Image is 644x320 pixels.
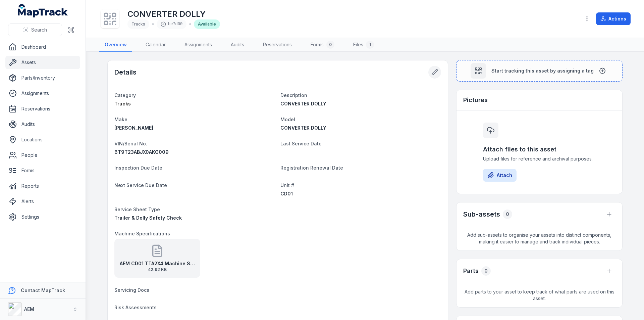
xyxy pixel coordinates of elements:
[326,41,334,49] div: 0
[5,87,80,100] a: Assignments
[5,148,80,162] a: People
[5,210,80,224] a: Settings
[5,118,80,131] a: Audits
[5,133,80,146] a: Locations
[5,71,80,85] a: Parts/Inventory
[99,38,132,52] a: Overview
[114,125,153,131] span: [PERSON_NAME]
[24,306,34,312] strong: AEM
[258,38,297,52] a: Reservations
[5,102,80,116] a: Reservations
[463,266,479,276] h3: Parts
[366,41,374,49] div: 1
[31,27,47,33] span: Search
[457,283,622,307] span: Add parts to your asset to keep track of what parts are used on this asset.
[483,169,517,182] button: Attach
[483,155,596,162] span: Upload files for reference and archival purposes.
[127,9,220,19] h1: CONVERTER DOLLY
[194,19,220,29] div: Available
[225,38,250,52] a: Audits
[457,226,622,250] span: Add sub-assets to organise your assets into distinct components, making it easier to manage and t...
[140,38,171,52] a: Calendar
[483,145,596,154] h3: Attach files to this asset
[456,60,623,82] button: Start tracking this asset by assigning a tag
[463,95,488,105] h3: Pictures
[280,182,294,188] span: Unit #
[5,164,80,177] a: Forms
[5,56,80,69] a: Assets
[503,210,512,219] div: 0
[114,117,127,122] span: Make
[114,182,167,188] span: Next Service Due Date
[5,40,80,54] a: Dashboard
[18,4,68,17] a: MapTrack
[305,38,340,52] a: Forms0
[8,24,62,36] button: Search
[114,149,169,155] span: 6T9T23ABJX0AKG009
[114,215,182,221] span: Trailer & Dolly Safety Check
[280,92,307,98] span: Description
[120,267,195,272] span: 42.92 KB
[5,179,80,193] a: Reports
[280,165,343,171] span: Registration Renewal Date
[114,92,136,98] span: Category
[280,101,326,106] span: CONVERTER DOLLY
[114,207,160,212] span: Service Sheet Type
[114,67,137,77] h2: Details
[596,12,631,25] button: Actions
[114,165,162,171] span: Inspection Due Date
[491,67,594,74] span: Start tracking this asset by assigning a tag
[157,19,186,29] div: be7d00
[21,287,65,293] strong: Contact MapTrack
[280,191,293,196] span: CD01
[481,266,491,276] div: 0
[120,260,195,267] strong: AEM CD01 TTA2X4 Machine Specifications
[131,21,145,27] span: Trucks
[114,287,149,293] span: Servicing Docs
[114,231,170,236] span: Machine Specifications
[280,141,322,146] span: Last Service Date
[280,125,326,131] span: CONVERTER DOLLY
[5,195,80,208] a: Alerts
[114,101,131,106] span: Trucks
[114,141,147,146] span: VIN/Serial No.
[280,117,295,122] span: Model
[348,38,379,52] a: Files1
[114,305,157,310] span: Risk Assessments
[179,38,217,52] a: Assignments
[463,210,500,219] h2: Sub-assets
